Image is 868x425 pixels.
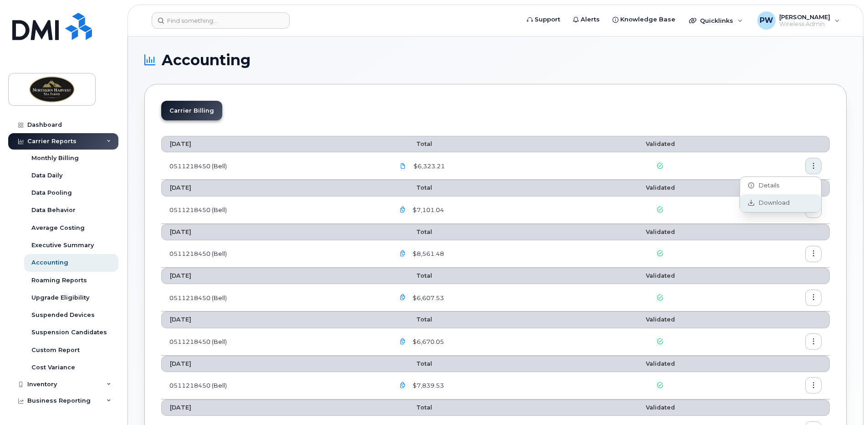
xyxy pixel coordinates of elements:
td: 0511218450 (Bell) [161,197,386,224]
td: 0511218450 (Bell) [161,328,386,356]
th: Validated [591,399,730,416]
span: Download [754,199,790,207]
th: Validated [591,311,730,328]
th: [DATE] [161,224,386,240]
th: Validated [591,224,730,240]
span: Total [394,228,432,235]
th: Validated [591,180,730,196]
span: $7,839.53 [411,381,444,390]
th: [DATE] [161,268,386,284]
th: [DATE] [161,136,386,152]
span: Accounting [162,53,250,67]
a: images/PDF_511218450_214_0000000000.pdf [394,158,412,174]
iframe: Messenger Launcher [828,385,861,418]
td: 0511218450 (Bell) [161,284,386,311]
span: $6,607.53 [411,294,444,302]
span: $8,561.48 [411,249,444,258]
span: $6,670.05 [411,337,444,346]
td: 0511218450 (Bell) [161,372,386,399]
span: Total [394,316,432,323]
span: Total [394,404,432,411]
th: [DATE] [161,180,386,196]
span: $6,323.21 [412,162,445,171]
span: Details [754,181,779,190]
span: $7,101.04 [411,206,444,214]
td: 0511218450 (Bell) [161,240,386,268]
th: Validated [591,136,730,152]
span: Total [394,272,432,279]
th: [DATE] [161,311,386,328]
span: Total [394,360,432,367]
th: [DATE] [161,399,386,416]
th: Validated [591,268,730,284]
th: [DATE] [161,356,386,372]
span: Total [394,184,432,191]
span: Total [394,140,432,147]
th: Validated [591,356,730,372]
td: 0511218450 (Bell) [161,152,386,180]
